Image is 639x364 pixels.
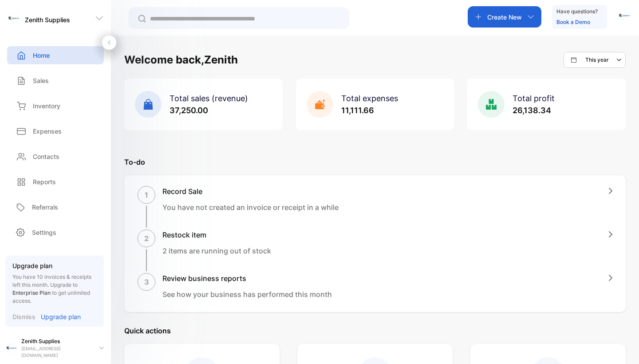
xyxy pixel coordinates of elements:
[564,52,626,68] button: This year
[341,94,398,103] span: Total expenses
[35,312,81,321] a: Upgrade plan
[144,233,149,244] p: 2
[32,202,58,212] p: Referrals
[513,106,551,115] span: 26,138.34
[41,312,81,321] p: Upgrade plan
[12,261,97,270] p: Upgrade plan
[170,106,208,115] span: 37,250.00
[5,342,18,354] img: profile
[162,289,332,300] p: See how your business has performed this month
[513,94,555,103] span: Total profit
[618,9,631,22] img: avatar
[21,345,92,359] p: [EMAIL_ADDRESS][DOMAIN_NAME]
[33,127,62,136] p: Expenses
[162,229,271,240] h1: Restock item
[7,12,20,25] img: logo
[162,245,271,256] p: 2 items are running out of stock
[145,190,148,200] p: 1
[25,15,70,24] p: Zenith Supplies
[33,177,56,186] p: Reports
[21,337,92,345] p: Zenith Supplies
[487,12,522,22] p: Create New
[33,51,50,60] p: Home
[12,273,97,305] p: You have 10 invoices & receipts left this month.
[162,186,339,197] h1: Record Sale
[618,6,631,28] button: avatar
[33,101,60,111] p: Inventory
[556,7,598,16] p: Have questions?
[33,76,49,85] p: Sales
[12,281,90,304] span: Upgrade to to get unlimited access.
[124,157,626,167] p: To-do
[12,289,51,296] span: Enterprise Plan
[144,277,149,287] p: 3
[585,56,609,64] p: This year
[341,106,374,115] span: 11,111.66
[12,312,35,321] p: Dismiss
[33,152,59,161] p: Contacts
[468,6,541,28] button: Create New
[162,273,332,284] h1: Review business reports
[124,52,238,68] h1: Welcome back, Zenith
[556,19,590,25] a: Book a Demo
[170,94,248,103] span: Total sales (revenue)
[32,228,56,237] p: Settings
[162,202,339,213] p: You have not created an invoice or receipt in a while
[124,325,626,336] p: Quick actions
